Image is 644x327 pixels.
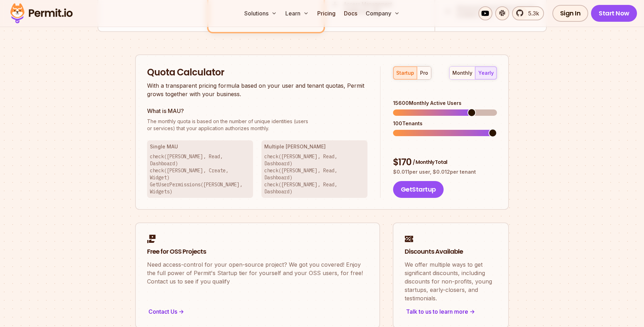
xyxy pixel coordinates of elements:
button: Learn [283,6,312,20]
img: Permit logo [7,1,76,25]
a: 5.3k [512,6,544,20]
h2: Quota Calculator [147,66,367,79]
p: or services) that your application authorizes monthly. [147,118,367,132]
h2: Discounts Available [405,247,497,256]
div: Contact Us [147,307,368,316]
span: / Monthly Total [413,159,447,166]
div: Talk to us to learn more [405,307,497,316]
div: 15600 Monthly Active Users [393,100,497,107]
div: pro [420,69,428,76]
p: Need access-control for your open-source project? We got you covered! Enjoy the full power of Per... [147,260,368,286]
button: Company [363,6,403,20]
span: -> [470,307,475,316]
p: We offer multiple ways to get significant discounts, including discounts for non-profits, young s... [405,260,497,302]
p: $ 0.011 per user, $ 0.012 per tenant [393,168,497,175]
h3: Single MAU [150,143,250,150]
span: 5.3k [524,9,539,18]
span: -> [179,307,184,316]
div: 100 Tenants [393,120,497,127]
button: GetStartup [393,181,444,198]
p: check([PERSON_NAME], Read, Dashboard) check([PERSON_NAME], Create, Widget) GetUserPermissions([PE... [150,153,250,195]
a: Sign In [552,5,589,22]
div: monthly [452,69,472,76]
h2: Free for OSS Projects [147,247,368,256]
p: check([PERSON_NAME], Read, Dashboard) check([PERSON_NAME], Read, Dashboard) check([PERSON_NAME], ... [264,153,365,195]
p: With a transparent pricing formula based on your user and tenant quotas, Permit grows together wi... [147,81,367,98]
a: Docs [341,6,360,20]
a: Start Now [591,5,637,22]
span: The monthly quota is based on the number of unique identities (users [147,118,367,125]
h3: What is MAU? [147,107,367,115]
a: Pricing [314,6,338,20]
h3: Multiple [PERSON_NAME] [264,143,365,150]
div: $ 170 [393,156,497,169]
button: Solutions [241,6,280,20]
